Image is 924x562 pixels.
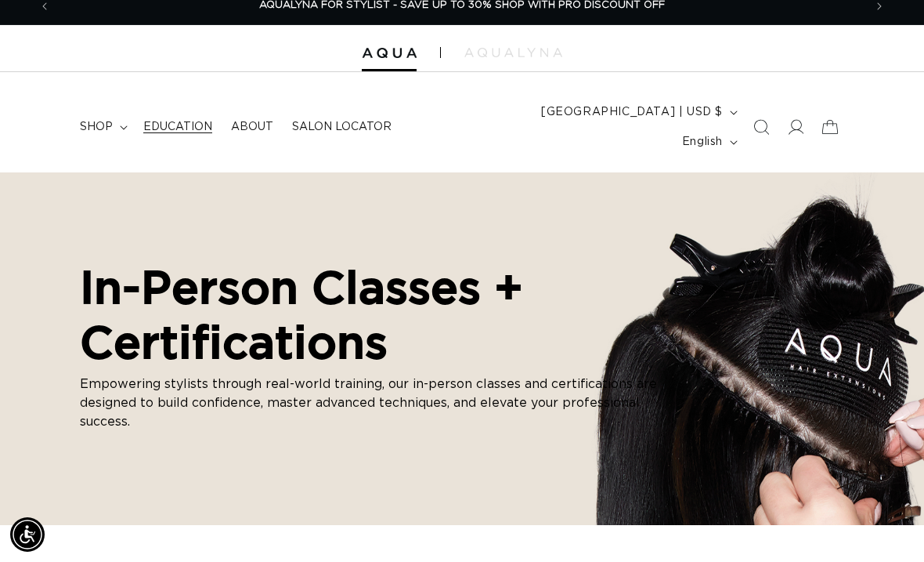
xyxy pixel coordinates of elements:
[80,375,675,431] p: Empowering stylists through real-world training, our in-person classes and certifications are des...
[682,134,723,150] span: English
[80,259,675,368] h2: In-Person Classes + Certifications
[10,517,45,552] div: Accessibility Menu
[80,120,113,134] span: shop
[134,111,222,143] a: Education
[464,48,562,57] img: aqualyna.com
[744,110,778,144] summary: Search
[222,111,283,143] a: About
[673,127,744,157] button: English
[292,120,392,134] span: Salon Locator
[283,111,401,143] a: Salon Locator
[231,120,273,134] span: About
[70,111,134,143] summary: shop
[362,48,417,59] img: Aqua Hair Extensions
[846,487,924,562] iframe: Chat Widget
[541,104,723,121] span: [GEOGRAPHIC_DATA] | USD $
[532,97,744,127] button: [GEOGRAPHIC_DATA] | USD $
[143,120,212,134] span: Education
